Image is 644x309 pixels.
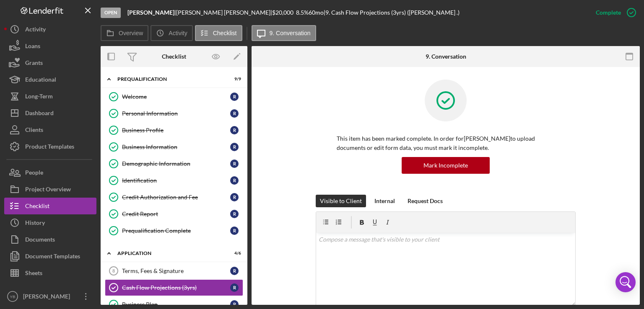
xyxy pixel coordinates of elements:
label: Checklist [213,30,237,36]
button: Clients [4,121,96,138]
div: Cash Flow Projections (3yrs) [122,284,230,291]
div: Activity [25,21,46,40]
div: 8.5 % [296,9,309,16]
div: Documents [25,231,55,250]
div: 9 / 9 [226,77,241,82]
a: Document Templates [4,248,96,265]
div: 4 / 6 [226,251,241,256]
div: Project Overview [25,181,71,200]
a: Credit Authorization and FeeR [105,189,243,206]
button: Grants [4,54,96,71]
div: R [230,210,239,218]
label: 9. Conversation [270,30,311,36]
div: Visible to Client [320,195,362,207]
a: Demographic InformationR [105,155,243,172]
div: Complete [596,4,621,21]
button: Loans [4,38,96,54]
p: This item has been marked complete. In order for [PERSON_NAME] to upload documents or edit form d... [337,134,555,153]
button: Request Docs [403,195,447,207]
button: Complete [587,4,640,21]
div: Application [117,251,220,256]
button: Long-Term [4,88,96,105]
label: Overview [119,30,143,36]
div: [PERSON_NAME] [21,288,75,307]
div: Demographic Information [122,160,230,167]
div: Business Information [122,144,230,150]
a: IdentificationR [105,172,243,189]
tspan: 8 [112,268,115,273]
div: Credit Authorization and Fee [122,194,230,201]
button: Checklist [4,198,96,214]
div: Open Intercom Messenger [615,272,636,292]
button: People [4,164,96,181]
div: R [230,160,239,168]
div: Grants [25,54,43,73]
div: Sheets [25,265,42,283]
div: Prequalification Complete [122,227,230,234]
div: History [25,214,45,233]
div: R [230,283,239,292]
button: Dashboard [4,105,96,121]
div: R [230,300,239,309]
button: Project Overview [4,181,96,198]
div: | 9. Cash Flow Projections (3yrs) ([PERSON_NAME] .) [324,9,460,16]
div: People [25,164,43,183]
div: R [230,126,239,134]
div: Personal Information [122,110,230,117]
div: R [230,176,239,185]
a: Prequalification CompleteR [105,222,243,239]
label: Activity [169,30,187,36]
a: Personal InformationR [105,105,243,122]
div: Checklist [162,53,186,60]
div: Business Plan [122,301,230,308]
a: Educational [4,71,96,88]
div: Credit Report [122,211,230,217]
button: Checklist [195,25,242,41]
div: Business Profile [122,127,230,134]
div: Open [101,8,121,18]
div: Educational [25,71,56,90]
div: R [230,267,239,275]
a: Business InformationR [105,139,243,155]
span: $20,000 [272,9,293,16]
button: Sheets [4,265,96,281]
div: Long-Term [25,88,53,107]
button: Product Templates [4,138,96,155]
div: Request Docs [408,195,443,207]
div: 9. Conversation [426,53,466,60]
button: History [4,214,96,231]
div: Mark Incomplete [423,157,468,174]
b: [PERSON_NAME] [127,9,174,16]
button: Mark Incomplete [402,157,490,174]
button: YB[PERSON_NAME] [4,288,96,305]
div: Dashboard [25,105,54,124]
div: Internal [374,195,395,207]
a: Business ProfileR [105,122,243,139]
div: Terms, Fees & Signature [122,268,230,274]
button: Activity [151,25,192,41]
div: R [230,143,239,151]
div: 60 mo [309,9,324,16]
div: Document Templates [25,248,80,267]
button: Documents [4,231,96,248]
div: Checklist [25,198,49,216]
a: Credit ReportR [105,206,243,222]
div: Clients [25,121,43,140]
button: Internal [370,195,399,207]
text: YB [10,294,16,299]
div: R [230,109,239,118]
button: Overview [101,25,148,41]
button: Activity [4,21,96,38]
div: | [127,9,176,16]
div: R [230,227,239,235]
